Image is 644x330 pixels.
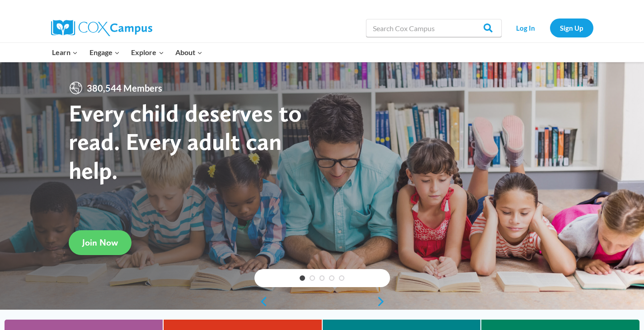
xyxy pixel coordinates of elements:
strong: Every child deserves to read. Every adult can help. [69,98,302,185]
span: 380,544 Members [83,81,166,95]
a: previous [254,296,268,307]
a: Join Now [69,230,132,255]
nav: Primary Navigation [47,43,208,62]
a: 3 [320,275,325,281]
img: Cox Campus [51,20,152,36]
a: 5 [339,275,344,281]
a: 4 [329,275,334,281]
nav: Secondary Navigation [506,19,593,37]
div: content slider buttons [254,293,390,311]
span: Join Now [82,237,118,248]
span: About [175,46,202,58]
a: Log In [506,19,545,37]
a: next [376,296,390,307]
a: Sign Up [550,19,593,37]
a: 2 [310,275,315,281]
span: Learn [52,46,78,58]
a: 1 [300,275,305,281]
span: Explore [131,46,164,58]
input: Search Cox Campus [366,19,502,37]
span: Engage [89,46,120,58]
